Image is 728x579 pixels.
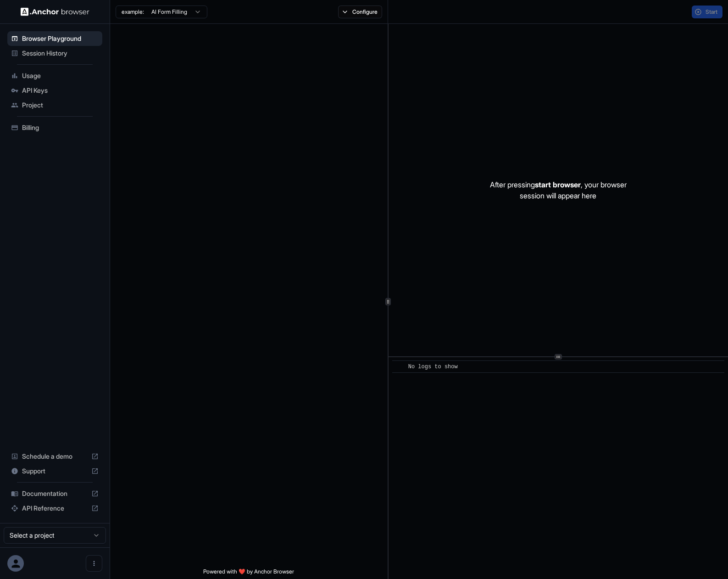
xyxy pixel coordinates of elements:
[338,6,383,18] button: Configure
[7,68,102,83] div: Usage
[122,8,144,16] span: example:
[7,449,102,464] div: Schedule a demo
[397,362,401,371] span: ​
[22,101,99,110] span: Project
[7,486,102,501] div: Documentation
[7,501,102,516] div: API Reference
[7,31,102,46] div: Browser Playground
[22,489,88,498] span: Documentation
[22,71,99,80] span: Usage
[7,46,102,61] div: Session History
[7,464,102,478] div: Support
[535,180,581,189] span: start browser
[22,86,99,95] span: API Keys
[203,568,294,579] span: Powered with ❤️ by Anchor Browser
[22,123,99,132] span: Billing
[86,555,102,572] button: Open menu
[22,467,88,476] span: Support
[7,83,102,98] div: API Keys
[490,179,627,201] p: After pressing , your browser session will appear here
[22,34,99,43] span: Browser Playground
[7,120,102,135] div: Billing
[408,364,458,370] span: No logs to show
[7,98,102,112] div: Project
[22,504,88,513] span: API Reference
[22,452,88,461] span: Schedule a demo
[21,7,89,16] img: Anchor Logo
[22,49,99,58] span: Session History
